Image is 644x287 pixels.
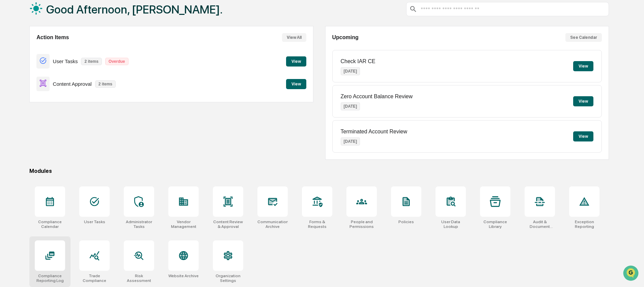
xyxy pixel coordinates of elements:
[4,95,45,107] a: 🔎Data Lookup
[48,114,82,120] a: Powered byPylon
[257,219,288,229] div: Communications Archive
[332,34,359,41] h2: Upcoming
[81,58,102,65] p: 2 items
[84,219,105,224] div: User Tasks
[168,273,199,278] div: Website Archive
[213,219,243,229] div: Content Review & Approval
[35,273,65,283] div: Compliance Reporting Log
[341,67,360,75] p: [DATE]
[36,34,69,41] h2: Action Items
[79,273,110,283] div: Trade Compliance
[573,96,593,106] button: View
[124,273,154,283] div: Risk Assessment
[480,219,510,229] div: Compliance Library
[302,219,332,229] div: Forms & Requests
[7,14,123,25] p: How can we help?
[7,99,12,104] div: 🔎
[525,219,555,229] div: Audit & Document Logs
[53,58,78,64] p: User Tasks
[213,273,243,283] div: Organization Settings
[282,33,306,42] button: View All
[124,219,154,229] div: Administrator Tasks
[46,3,223,16] h1: Good Afternoon, [PERSON_NAME].
[13,98,43,105] span: Data Lookup
[573,131,593,141] button: View
[13,85,44,92] span: Preclearance
[622,265,641,283] iframe: Open customer support
[49,86,54,91] div: 🗄️
[115,54,123,62] button: Start new chat
[341,137,360,146] p: [DATE]
[341,129,407,135] p: Terminated Account Review
[341,94,413,100] p: Zero Account Balance Review
[168,219,199,229] div: Vendor Management
[286,80,306,87] a: View
[4,82,46,95] a: 🖐️Preclearance
[569,219,599,229] div: Exception Reporting
[346,219,377,229] div: People and Permissions
[286,56,306,67] button: View
[7,86,12,91] div: 🖐️
[23,52,111,58] div: Start new chat
[7,52,19,64] img: 1746055101610-c473b297-6a78-478c-a979-82029cc54cd1
[29,168,609,174] div: Modules
[341,58,375,64] p: Check IAR CE
[53,81,92,87] p: Content Approval
[286,79,306,89] button: View
[341,102,360,110] p: [DATE]
[398,219,414,224] div: Policies
[286,58,306,64] a: View
[565,33,602,42] button: See Calendar
[46,82,86,95] a: 🗄️Attestations
[67,114,82,120] span: Pylon
[105,58,129,65] p: Overdue
[436,219,466,229] div: User Data Lookup
[35,219,65,229] div: Compliance Calendar
[573,61,593,71] button: View
[56,85,84,92] span: Attestations
[95,80,116,88] p: 2 items
[23,58,85,64] div: We're available if you need us!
